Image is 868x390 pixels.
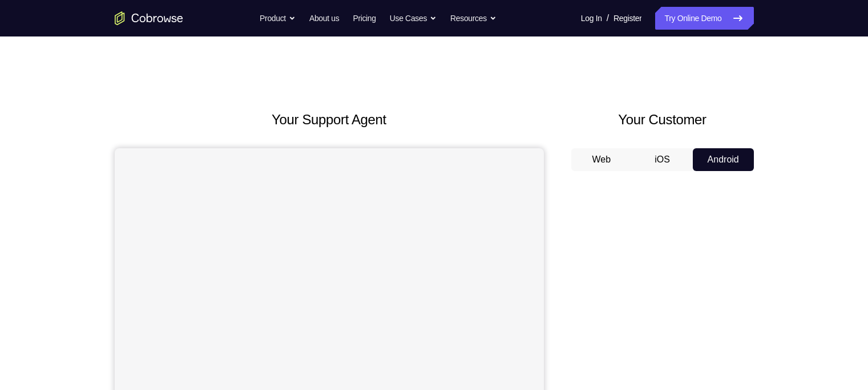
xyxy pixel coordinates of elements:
[693,148,754,171] button: Android
[390,7,437,30] button: Use Cases
[571,148,632,171] button: Web
[115,109,544,130] h2: Your Support Agent
[450,7,496,30] button: Resources
[115,11,183,25] a: Go to the home page
[353,7,376,30] a: Pricing
[613,7,641,30] a: Register
[655,7,753,30] a: Try Online Demo
[607,11,609,25] span: /
[632,148,693,171] button: iOS
[260,7,296,30] button: Product
[309,7,339,30] a: About us
[581,7,602,30] a: Log In
[571,109,754,130] h2: Your Customer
